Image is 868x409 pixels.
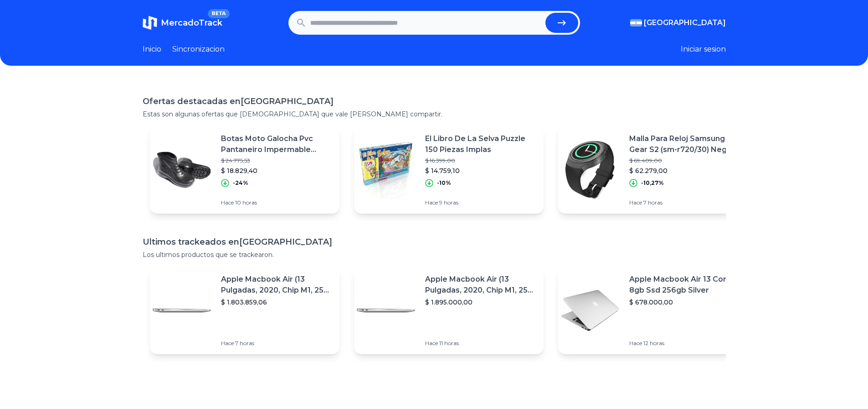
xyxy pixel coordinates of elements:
[143,110,726,119] p: Estas son algunas ofertas que [DEMOGRAPHIC_DATA] que vale [PERSON_NAME] compartir.
[425,199,536,206] p: Hace 9 horas
[143,250,726,259] p: Los ultimos productos que se trackearon.
[630,19,642,26] img: Argentina
[558,278,622,342] img: Featured image
[354,267,544,354] a: Featured imageApple Macbook Air (13 Pulgadas, 2020, Chip M1, 256 Gb De Ssd, 8 Gb De Ram) - Plata$...
[354,138,418,202] img: Featured image
[644,17,726,28] span: [GEOGRAPHIC_DATA]
[629,157,740,164] p: $ 69.409,00
[354,278,418,342] img: Featured image
[425,274,536,296] p: Apple Macbook Air (13 Pulgadas, 2020, Chip M1, 256 Gb De Ssd, 8 Gb De Ram) - Plata
[221,274,332,296] p: Apple Macbook Air (13 Pulgadas, 2020, Chip M1, 256 Gb De Ssd, 8 Gb De Ram) - Plata
[208,9,229,18] span: BETA
[630,17,726,28] button: [GEOGRAPHIC_DATA]
[629,166,740,175] p: $ 62.279,00
[558,126,748,214] a: Featured imageMalla Para Reloj Samsung Gear S2 (sm-r720/30) Negro$ 69.409,00$ 62.279,00-10,27%Hac...
[629,199,740,206] p: Hace 7 horas
[437,179,451,187] p: -10%
[425,133,536,155] p: El Libro De La Selva Puzzle 150 Piezas Implas
[425,298,536,307] p: $ 1.895.000,00
[681,44,726,55] button: Iniciar sesion
[143,95,726,108] h1: Ofertas destacadas en [GEOGRAPHIC_DATA]
[629,340,740,347] p: Hace 12 horas
[143,44,161,55] a: Inicio
[172,44,225,55] a: Sincronizacion
[629,298,740,307] p: $ 678.000,00
[425,340,536,347] p: Hace 11 horas
[143,236,726,248] h1: Ultimos trackeados en [GEOGRAPHIC_DATA]
[150,138,214,202] img: Featured image
[221,157,332,164] p: $ 24.775,53
[221,298,332,307] p: $ 1.803.859,06
[150,126,339,214] a: Featured imageBotas Moto Galocha Pvc Pantaneiro Impermable [PERSON_NAME]$ 24.775,53$ 18.829,40-24...
[233,179,248,187] p: -24%
[629,274,740,296] p: Apple Macbook Air 13 Core I5 8gb Ssd 256gb Silver
[629,133,740,155] p: Malla Para Reloj Samsung Gear S2 (sm-r720/30) Negro
[150,267,339,354] a: Featured imageApple Macbook Air (13 Pulgadas, 2020, Chip M1, 256 Gb De Ssd, 8 Gb De Ram) - Plata$...
[558,267,748,354] a: Featured imageApple Macbook Air 13 Core I5 8gb Ssd 256gb Silver$ 678.000,00Hace 12 horas
[161,18,222,28] span: MercadoTrack
[221,133,332,155] p: Botas Moto Galocha Pvc Pantaneiro Impermable [PERSON_NAME]
[221,199,332,206] p: Hace 10 horas
[641,179,664,187] p: -10,27%
[425,166,536,175] p: $ 14.759,10
[221,166,332,175] p: $ 18.829,40
[221,340,332,347] p: Hace 7 horas
[354,126,544,214] a: Featured imageEl Libro De La Selva Puzzle 150 Piezas Implas$ 16.399,00$ 14.759,10-10%Hace 9 horas
[558,138,622,202] img: Featured image
[143,16,222,30] a: MercadoTrackBETA
[143,16,157,30] img: MercadoTrack
[150,278,214,342] img: Featured image
[425,157,536,164] p: $ 16.399,00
